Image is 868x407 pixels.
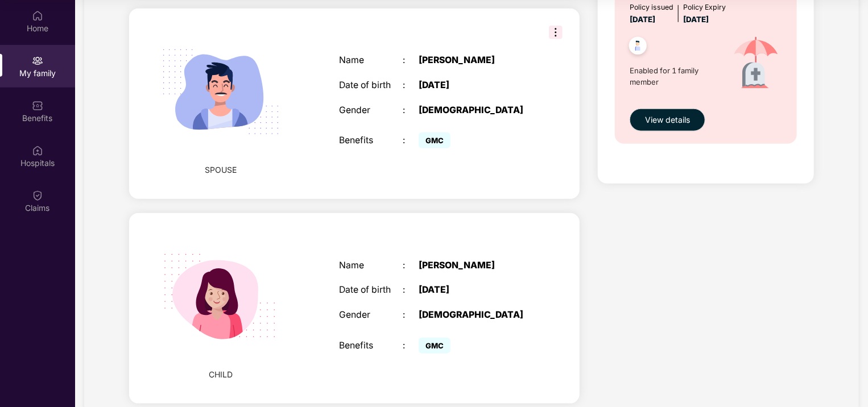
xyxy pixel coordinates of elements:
span: [DATE] [683,15,709,24]
img: svg+xml;base64,PHN2ZyB4bWxucz0iaHR0cDovL3d3dy53My5vcmcvMjAwMC9zdmciIHdpZHRoPSIyMjQiIGhlaWdodD0iMT... [148,20,292,164]
span: Enabled for 1 family member [630,65,720,88]
div: Name [339,55,403,66]
div: Name [339,260,403,271]
span: CHILD [209,368,233,381]
img: svg+xml;base64,PHN2ZyBpZD0iQmVuZWZpdHMiIHhtbG5zPSJodHRwOi8vd3d3LnczLm9yZy8yMDAwL3N2ZyIgd2lkdGg9Ij... [32,100,43,111]
img: svg+xml;base64,PHN2ZyB3aWR0aD0iMzIiIGhlaWdodD0iMzIiIHZpZXdCb3g9IjAgMCAzMiAzMiIgZmlsbD0ibm9uZSIgeG... [549,26,563,39]
div: [PERSON_NAME] [419,260,530,271]
div: [DATE] [419,80,530,91]
div: : [403,340,419,351]
div: Policy issued [630,2,673,13]
img: svg+xml;base64,PHN2ZyBpZD0iSG9tZSIgeG1sbnM9Imh0dHA6Ly93d3cudzMub3JnLzIwMDAvc3ZnIiB3aWR0aD0iMjAiIG... [32,10,43,22]
div: [DATE] [419,285,530,296]
div: [PERSON_NAME] [419,55,530,66]
div: : [403,55,419,66]
div: : [403,310,419,321]
img: svg+xml;base64,PHN2ZyB3aWR0aD0iMjAiIGhlaWdodD0iMjAiIHZpZXdCb3g9IjAgMCAyMCAyMCIgZmlsbD0ibm9uZSIgeG... [32,55,43,67]
div: : [403,80,419,91]
img: svg+xml;base64,PHN2ZyBpZD0iQ2xhaW0iIHhtbG5zPSJodHRwOi8vd3d3LnczLm9yZy8yMDAwL3N2ZyIgd2lkdGg9IjIwIi... [32,190,43,201]
img: svg+xml;base64,PHN2ZyBpZD0iSG9zcGl0YWxzIiB4bWxucz0iaHR0cDovL3d3dy53My5vcmcvMjAwMC9zdmciIHdpZHRoPS... [32,145,43,156]
div: Gender [339,105,403,116]
img: svg+xml;base64,PHN2ZyB4bWxucz0iaHR0cDovL3d3dy53My5vcmcvMjAwMC9zdmciIHdpZHRoPSI0OC45NDMiIGhlaWdodD... [624,34,652,61]
button: View details [630,109,705,131]
div: : [403,105,419,116]
div: Date of birth [339,285,403,296]
img: icon [720,26,792,103]
span: SPOUSE [205,164,237,176]
div: Benefits [339,135,403,146]
div: Policy Expiry [683,2,726,13]
div: : [403,285,419,296]
span: [DATE] [630,15,655,24]
div: : [403,135,419,146]
div: Date of birth [339,80,403,91]
span: View details [645,114,690,126]
div: Benefits [339,340,403,351]
span: GMC [419,132,450,148]
div: [DEMOGRAPHIC_DATA] [419,310,530,321]
div: : [403,260,419,271]
div: [DEMOGRAPHIC_DATA] [419,105,530,116]
div: Gender [339,310,403,321]
img: svg+xml;base64,PHN2ZyB4bWxucz0iaHR0cDovL3d3dy53My5vcmcvMjAwMC9zdmciIHdpZHRoPSIyMjQiIGhlaWdodD0iMT... [148,225,292,368]
span: GMC [419,338,450,354]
